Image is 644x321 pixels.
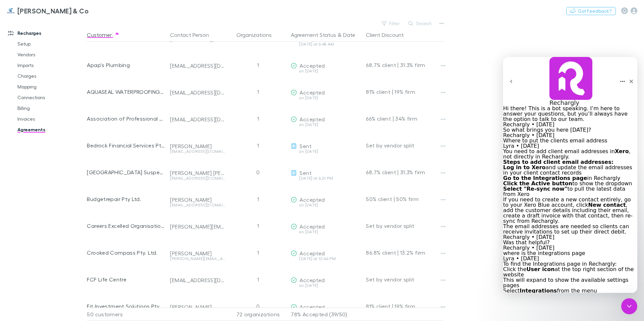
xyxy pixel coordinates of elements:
div: on [DATE] [291,230,361,234]
div: 1 [228,132,288,159]
h3: [PERSON_NAME] & Co [17,7,89,15]
div: on [DATE] [291,283,361,287]
div: 1 [228,78,288,105]
span: Accepted [300,196,325,203]
div: [PERSON_NAME] [170,250,225,257]
div: [EMAIL_ADDRESS][DOMAIN_NAME] [170,203,225,207]
div: [PERSON_NAME] [170,143,225,149]
div: [EMAIL_ADDRESS][DOMAIN_NAME] [170,89,225,96]
iframe: Intercom live chat [621,298,637,314]
div: 1 [228,239,288,266]
div: on [DATE] [291,69,361,73]
div: [PERSON_NAME] [PERSON_NAME] [170,170,225,176]
div: 1 [228,52,288,78]
a: Billing [11,103,91,114]
div: [EMAIL_ADDRESS][DOMAIN_NAME] [170,116,225,123]
div: 81% client | 19% firm [366,293,444,320]
div: [PERSON_NAME] [170,304,225,310]
div: Apap's Plumbing [87,52,165,78]
button: Date [343,28,355,42]
a: Imports [11,60,91,71]
div: 50 customers [87,308,167,321]
a: Agreements [11,124,91,135]
img: Cruz & Co's Logo [7,7,15,15]
a: [PERSON_NAME] & Co [3,3,93,19]
div: [DATE] at 12:46 PM [291,257,361,261]
div: [PERSON_NAME][EMAIL_ADDRESS][DOMAIN_NAME] [170,223,225,230]
span: Sent [300,143,311,149]
button: Got Feedback? [566,7,616,15]
a: Recharges [1,28,91,39]
div: 68.7% client | 31.3% firm [366,159,444,186]
div: & [291,28,361,42]
div: [EMAIL_ADDRESS][DOMAIN_NAME] [170,277,225,283]
div: 0 [228,159,288,186]
a: Mapping [11,81,91,92]
div: [EMAIL_ADDRESS][DOMAIN_NAME] [170,176,225,180]
span: Accepted [300,116,325,122]
a: Vendors [11,49,91,60]
span: Accepted [300,89,325,95]
div: 86.8% client | 13.2% firm [366,239,444,266]
div: Careers Excelled Organisational Psychology Pty Ltd [87,212,165,239]
div: [PERSON_NAME][EMAIL_ADDRESS][DOMAIN_NAME] [170,257,225,261]
div: Set by vendor split [366,132,444,159]
div: on [DATE] [291,203,361,207]
b: Integrations [16,231,54,237]
span: Accepted [300,223,325,230]
div: 50% client | 50% firm [366,186,444,212]
div: Bedrock Financial Services Pty. Ltd. [87,132,165,159]
div: 68.7% client | 31.3% firm [366,52,444,78]
div: Association of Professional Social Compliance Auditors, Inc. [87,105,165,132]
div: [EMAIL_ADDRESS][DOMAIN_NAME] [170,62,225,69]
button: Filter [378,19,404,27]
a: Setup [11,39,91,49]
div: Set by vendor split [366,266,444,293]
div: on [DATE] [291,149,361,153]
div: [DATE] at 6:48 AM [291,42,361,46]
div: 0 [228,293,288,320]
a: Charges [11,71,91,81]
p: 78% Accepted (39/50) [291,308,361,321]
button: Agreement Status [291,28,336,42]
span: Accepted [300,250,325,256]
div: Set by vendor split [366,212,444,239]
div: Budgetrepair Pty Ltd. [87,186,165,212]
button: Customer [87,28,120,42]
span: Sent [300,170,311,176]
div: [DATE] at 6:21 PM [291,176,361,180]
div: 66% client | 34% firm [366,105,444,132]
span: Accepted [300,62,325,69]
div: 1 [228,266,288,293]
div: 81% client | 19% firm [366,78,444,105]
a: Connections [11,92,91,103]
div: Crooked Compass Pty. Ltd. [87,239,165,266]
div: [PERSON_NAME] [170,196,225,203]
div: on [DATE] [291,123,361,127]
div: [GEOGRAPHIC_DATA] Suspension Pty Ltd [87,159,165,186]
a: Invoices [11,114,91,124]
span: Accepted [300,304,325,310]
button: Search [405,19,436,27]
div: 72 organizations [228,308,288,321]
button: Organizations [236,28,280,42]
div: Fit Investment Solutions Pty Ltd [87,293,165,320]
span: Accepted [300,277,325,283]
div: FCF Life Centre [87,266,165,293]
div: [EMAIL_ADDRESS][DOMAIN_NAME] [170,149,225,153]
div: 1 [228,105,288,132]
button: Contact Person [170,28,217,42]
button: Client Discount [366,28,412,42]
iframe: Intercom live chat [503,57,637,293]
div: AQUASEAL WATERPROOFING NSW PTY LTD [87,78,165,105]
div: 1 [228,186,288,212]
div: 1 [228,212,288,239]
div: on [DATE] [291,96,361,100]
